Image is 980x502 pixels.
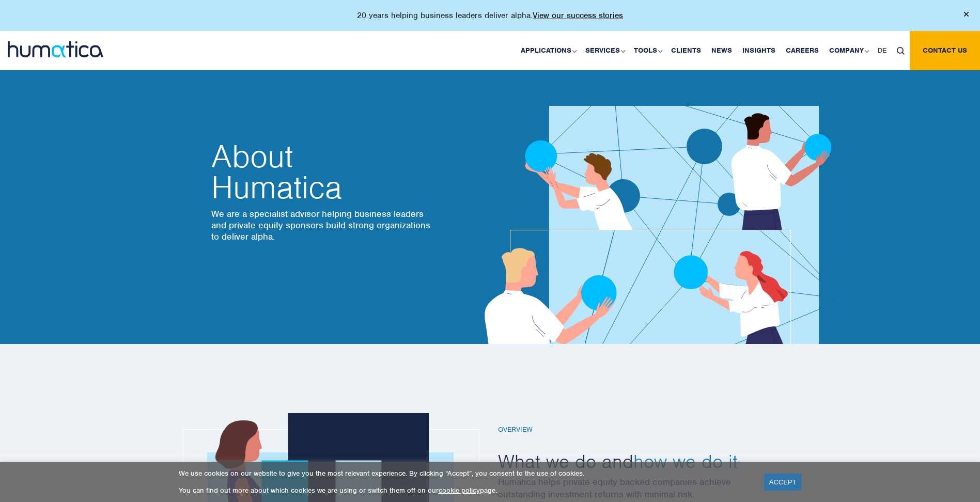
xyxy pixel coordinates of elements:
[629,31,666,70] a: Tools
[498,449,777,473] h2: What we do and
[706,31,737,70] a: News
[824,31,873,70] a: Company
[179,486,751,495] p: You can find out more about which cookies we are using or switch them off on our page.
[179,469,751,478] p: We use cookies on our website to give you the most relevant experience. By clicking “Accept”, you...
[8,41,103,57] img: logo
[454,46,860,344] img: about_banner1
[439,486,480,495] a: cookie policy
[873,31,892,70] a: DE
[357,10,623,21] p: 20 years helping business leaders deliver alpha.
[211,208,433,242] p: We are a specialist advisor helping business leaders and private equity sponsors build strong org...
[878,46,886,55] span: DE
[764,474,802,491] a: ACCEPT
[897,47,905,55] img: search_icon
[580,31,629,70] a: Services
[533,10,623,21] a: View our success stories
[211,141,433,172] span: About
[633,449,738,473] span: how we do it
[666,31,706,70] a: Clients
[211,141,433,203] h2: Humatica
[498,426,777,434] h6: Overview
[737,31,781,70] a: Insights
[910,31,980,70] a: Contact us
[516,31,580,70] a: Applications
[781,31,824,70] a: Careers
